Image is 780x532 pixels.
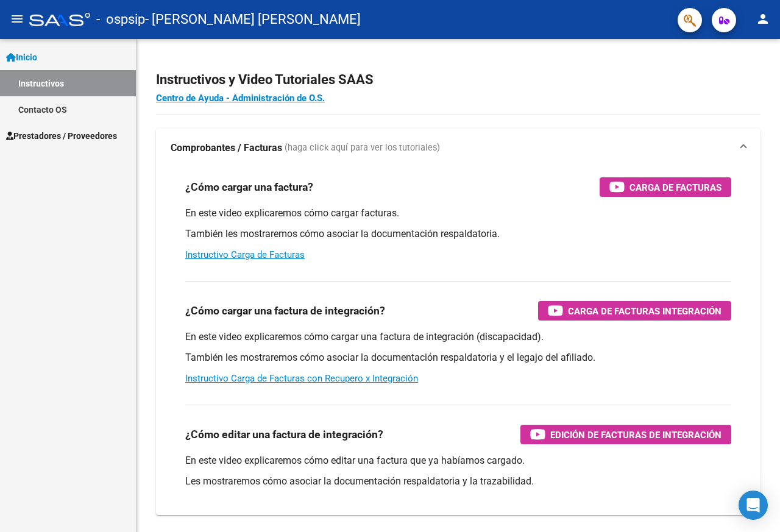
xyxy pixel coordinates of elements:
[185,302,385,319] h3: ¿Cómo cargar una factura de integración?
[185,475,731,488] p: Les mostraremos cómo asociar la documentación respaldatoria y la trazabilidad.
[520,425,731,444] button: Edición de Facturas de integración
[629,180,721,195] span: Carga de Facturas
[145,6,361,33] span: - [PERSON_NAME] [PERSON_NAME]
[156,168,760,515] div: Comprobantes / Facturas (haga click aquí para ver los tutoriales)
[285,141,440,155] span: (haga click aquí para ver los tutoriales)
[550,427,721,442] span: Edición de Facturas de integración
[185,207,731,220] p: En este video explicaremos cómo cargar facturas.
[185,426,383,443] h3: ¿Cómo editar una factura de integración?
[600,177,731,197] button: Carga de Facturas
[185,227,731,241] p: También les mostraremos cómo asociar la documentación respaldatoria.
[185,454,731,467] p: En este video explicaremos cómo editar una factura que ya habíamos cargado.
[6,51,37,64] span: Inicio
[156,93,325,104] a: Centro de Ayuda - Administración de O.S.
[6,129,117,143] span: Prestadores / Proveedores
[156,129,760,168] mat-expansion-panel-header: Comprobantes / Facturas (haga click aquí para ver los tutoriales)
[96,6,145,33] span: - ospsip
[739,491,768,520] div: Open Intercom Messenger
[185,373,418,384] a: Instructivo Carga de Facturas con Recupero x Integración
[538,301,731,321] button: Carga de Facturas Integración
[568,303,721,319] span: Carga de Facturas Integración
[156,68,760,91] h2: Instructivos y Video Tutoriales SAAS
[171,141,282,155] strong: Comprobantes / Facturas
[756,12,770,26] mat-icon: person
[10,12,24,26] mat-icon: menu
[185,179,313,196] h3: ¿Cómo cargar una factura?
[185,351,731,364] p: También les mostraremos cómo asociar la documentación respaldatoria y el legajo del afiliado.
[185,330,731,344] p: En este video explicaremos cómo cargar una factura de integración (discapacidad).
[185,249,305,260] a: Instructivo Carga de Facturas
